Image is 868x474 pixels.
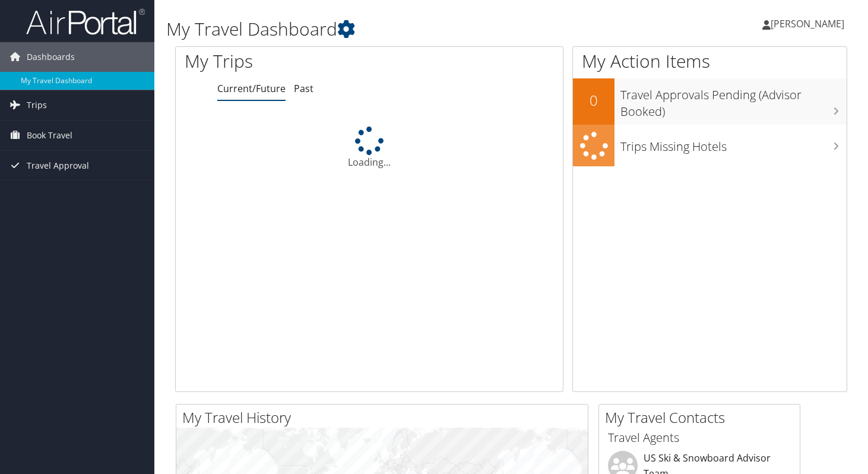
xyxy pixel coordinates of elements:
[27,42,75,72] span: Dashboards
[608,429,791,446] h3: Travel Agents
[176,127,563,169] div: Loading...
[166,17,626,42] h1: My Travel Dashboard
[605,407,800,428] h2: My Travel Contacts
[27,90,47,120] span: Trips
[573,78,847,124] a: 0Travel Approvals Pending (Advisor Booked)
[294,82,313,95] a: Past
[762,6,856,42] a: [PERSON_NAME]
[185,49,392,74] h1: My Trips
[620,132,847,155] h3: Trips Missing Hotels
[620,81,847,120] h3: Travel Approvals Pending (Advisor Booked)
[771,17,844,30] span: [PERSON_NAME]
[27,151,89,181] span: Travel Approval
[26,8,145,36] img: airportal-logo.png
[182,407,588,428] h2: My Travel History
[217,82,286,95] a: Current/Future
[27,121,72,150] span: Book Travel
[573,49,847,74] h1: My Action Items
[573,125,847,167] a: Trips Missing Hotels
[573,90,614,110] h2: 0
